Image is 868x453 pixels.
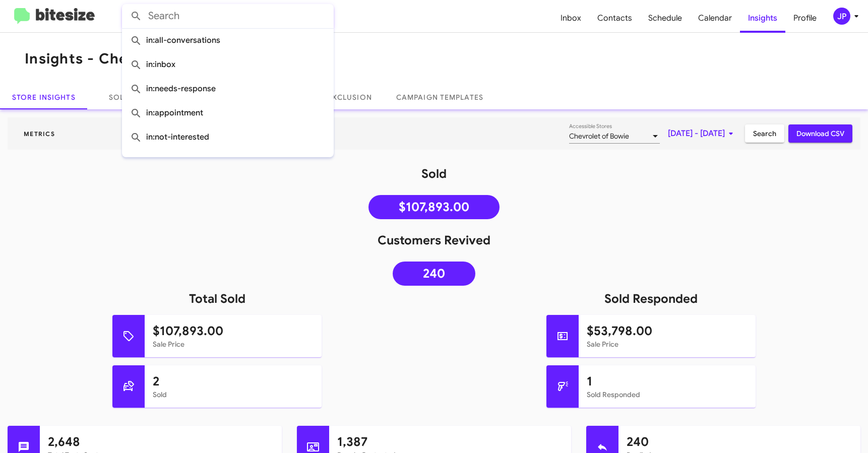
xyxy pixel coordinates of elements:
input: Search [122,4,334,28]
span: Download CSV [796,124,844,143]
button: Download CSV [788,124,852,143]
span: 240 [423,269,445,279]
h1: $107,893.00 [153,323,314,339]
button: [DATE] - [DATE] [660,124,745,143]
h1: 2 [153,373,314,390]
h1: Insights - Chevrolet of [PERSON_NAME] [25,51,317,67]
h1: 240 [627,434,852,450]
a: Sold CSV [88,85,168,109]
span: Metrics [16,130,63,138]
a: Inbox [552,4,589,33]
mat-card-subtitle: Sale Price [587,339,748,349]
h1: 1 [587,373,748,390]
span: $107,893.00 [399,202,469,212]
a: Insights [740,4,785,33]
button: JP [825,8,857,25]
span: in:all-conversations [130,28,326,52]
a: Profile [785,4,825,33]
span: in:inbox [130,52,326,77]
mat-card-subtitle: Sold [153,390,314,400]
span: in:not-interested [130,125,326,149]
h1: $53,798.00 [587,323,748,339]
a: Contacts [589,4,640,33]
span: Search [753,124,776,143]
a: Schedule [640,4,690,33]
span: in:needs-response [130,77,326,101]
span: [DATE] - [DATE] [668,124,737,143]
h1: Sold Responded [434,291,868,307]
span: in:appointment [130,101,326,125]
span: Chevrolet of Bowie [569,132,629,141]
div: JP [833,8,850,25]
button: Search [745,124,784,143]
a: Calendar [690,4,740,33]
span: in:sold-verified [130,149,326,173]
h1: 1,387 [337,434,563,450]
mat-card-subtitle: Sold Responded [587,390,748,400]
a: Campaign Templates [384,85,495,109]
mat-card-subtitle: Sale Price [153,339,314,349]
h1: 2,648 [48,434,274,450]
